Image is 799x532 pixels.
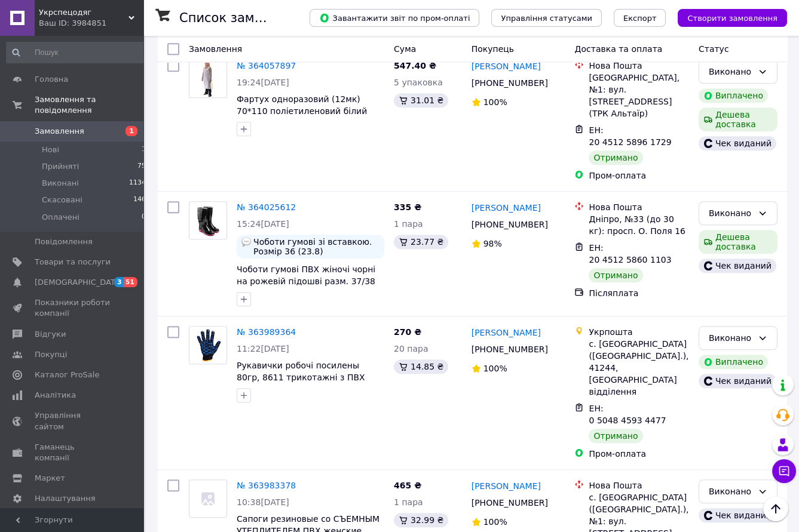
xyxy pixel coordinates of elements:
[483,517,507,527] span: 100%
[35,390,76,401] span: Аналітика
[35,257,111,267] span: Товари та послуги
[114,277,124,287] span: 3
[241,237,251,247] img: :speech_balloon:
[472,60,541,72] a: [PERSON_NAME]
[699,230,777,254] div: Дешева доставка
[709,65,753,78] div: Виконано
[237,219,289,229] span: 15:24[DATE]
[35,74,68,85] span: Головна
[589,72,688,119] div: [GEOGRAPHIC_DATA], №1: вул. [STREET_ADDRESS] (ТРК Альтаїр)
[35,349,67,360] span: Покупці
[394,202,421,212] span: 335 ₴
[35,442,111,463] span: Гаманець компанії
[237,481,296,490] a: № 363983378
[133,195,146,205] span: 146
[589,338,688,398] div: с. [GEOGRAPHIC_DATA] ([GEOGRAPHIC_DATA].), 41244, [GEOGRAPHIC_DATA] відділення
[589,60,688,72] div: Нова Пошта
[35,236,93,247] span: Повідомлення
[42,212,79,223] span: Оплачені
[35,493,96,504] span: Налаштування
[699,136,776,150] div: Чек виданий
[589,404,666,425] span: ЕН: 0 5048 4593 4477
[42,144,59,155] span: Нові
[666,13,787,22] a: Створити замовлення
[179,11,301,25] h1: Список замовлень
[589,243,671,265] span: ЕН: 20 4512 5860 1103
[189,326,227,364] a: Фото товару
[394,219,423,229] span: 1 пара
[472,327,541,339] a: [PERSON_NAME]
[699,374,776,388] div: Чек виданий
[42,178,79,189] span: Виконані
[35,370,99,380] span: Каталог ProSale
[709,485,753,498] div: Виконано
[35,329,66,340] span: Відгуки
[589,201,688,213] div: Нова Пошта
[472,202,541,214] a: [PERSON_NAME]
[614,9,666,27] button: Експорт
[189,60,227,98] a: Фото товару
[237,344,289,353] span: 11:22[DATE]
[237,265,375,298] a: Чоботи гумові ПВХ жіночі чорні на рожевій підошві разм. 37/38 високі
[189,60,226,97] img: Фото товару
[35,94,143,116] span: Замовлення та повідомлення
[42,161,79,172] span: Прийняті
[39,18,143,29] div: Ваш ID: 3984851
[699,355,768,369] div: Виплачено
[483,97,507,107] span: 100%
[394,78,443,87] span: 5 упаковка
[237,361,365,394] a: Рукавички робочі посилены 80гр, 8611 трикотажні з ПВХ крапками
[687,14,777,23] span: Створити замовлення
[589,170,688,182] div: Пром-оплата
[589,150,642,165] div: Отримано
[124,277,137,287] span: 51
[35,410,111,432] span: Управління сайтом
[310,9,479,27] button: Завантажити звіт по пром-оплаті
[394,61,436,70] span: 547.40 ₴
[137,161,146,172] span: 75
[699,44,729,54] span: Статус
[237,202,296,212] a: № 364025612
[699,508,776,522] div: Чек виданий
[394,513,448,527] div: 32.99 ₴
[469,341,550,358] div: [PHONE_NUMBER]
[469,216,550,233] div: [PHONE_NUMBER]
[589,429,642,443] div: Отримано
[589,213,688,237] div: Дніпро, №33 (до 30 кг): просп. О. Поля 16
[319,13,470,23] span: Завантажити звіт по пром-оплаті
[129,178,146,189] span: 1134
[394,93,448,107] div: 31.01 ₴
[189,479,227,518] a: Фото товару
[394,481,421,490] span: 465 ₴
[237,327,296,337] a: № 363989364
[589,125,671,147] span: ЕН: 20 4512 5896 1729
[189,44,242,54] span: Замовлення
[35,277,123,288] span: [DEMOGRAPHIC_DATA]
[589,479,688,491] div: Нова Пошта
[678,9,787,27] button: Створити замовлення
[394,359,448,374] div: 14.85 ₴
[35,126,84,137] span: Замовлення
[491,9,602,27] button: Управління статусами
[589,448,688,460] div: Пром-оплата
[189,201,227,239] a: Фото товару
[472,480,541,492] a: [PERSON_NAME]
[589,287,688,299] div: Післяплата
[394,327,421,337] span: 270 ₴
[42,195,82,205] span: Скасовані
[394,235,448,249] div: 23.77 ₴
[35,473,65,484] span: Маркет
[483,239,502,248] span: 98%
[709,207,753,220] div: Виконано
[589,268,642,282] div: Отримано
[763,496,788,521] button: Наверх
[193,202,223,239] img: Фото товару
[35,297,111,319] span: Показники роботи компанії
[394,344,428,353] span: 20 пара
[472,44,514,54] span: Покупець
[237,94,367,128] a: Фартух одноразовий (12мк) 70*110 поліетиленовий білий 100шт стандарт
[772,459,796,483] button: Чат з покупцем
[237,497,289,507] span: 10:38[DATE]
